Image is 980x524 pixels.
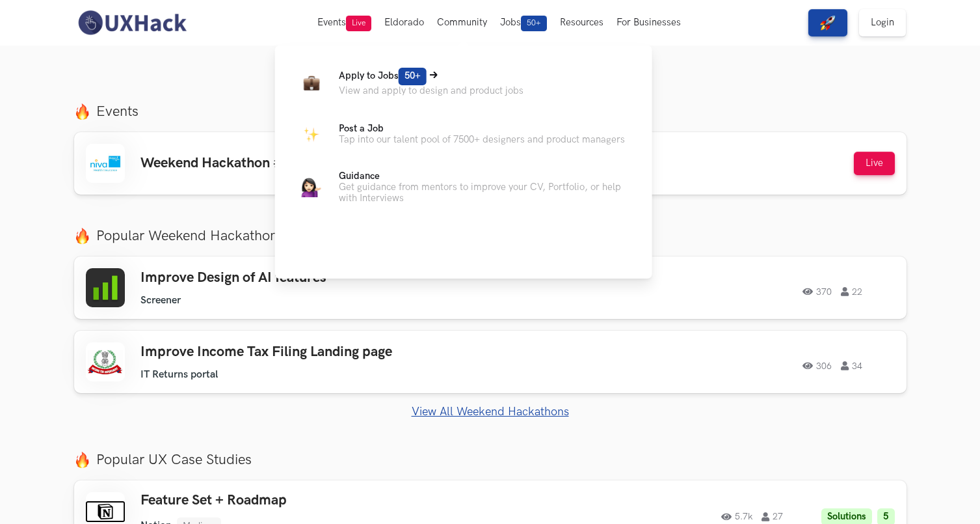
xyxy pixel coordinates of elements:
a: View All Weekend Hackathons [74,405,907,419]
span: Live [346,16,371,31]
img: Briefcase [303,74,319,90]
span: Guidance [339,171,380,182]
span: Apply to Jobs [339,70,427,81]
img: Guidance [302,178,321,197]
img: rocket [820,15,836,31]
a: ParkingPost a JobTap into our talent pool of 7500+ designers and product managers [296,118,631,150]
img: UXHack-logo.png [74,9,190,36]
a: Weekend Hackathon #82 Live [74,132,907,195]
a: BriefcaseApply to Jobs50+View and apply to design and product jobs [296,66,631,98]
span: 50+ [521,16,547,31]
h3: Improve Design of AI features [140,269,510,286]
img: fire.png [74,452,90,468]
img: fire.png [74,103,90,120]
li: IT Returns portal [140,368,218,381]
label: Popular Weekend Hackathons [74,227,907,245]
span: 50+ [399,68,427,85]
a: Improve Income Tax Filing Landing page IT Returns portal 306 34 [74,331,907,393]
li: Screener [140,294,181,307]
a: Improve Design of AI features Screener 370 22 [74,256,907,319]
span: 5.7k [721,512,752,521]
span: 370 [802,287,832,296]
img: fire.png [74,228,90,244]
span: 306 [802,361,832,370]
img: Parking [303,126,319,143]
label: Popular UX Case Studies [74,451,907,469]
p: Tap into our talent pool of 7500+ designers and product managers [339,134,625,145]
a: Login [859,9,906,36]
span: 34 [841,361,862,370]
p: View and apply to design and product jobs [339,85,523,96]
h3: Weekend Hackathon #82 [140,155,300,172]
label: Events [74,103,907,120]
p: Get guidance from mentors to improve your CV, Portfolio, or help with Interviews [339,182,631,204]
h3: Feature Set + Roadmap [140,492,510,509]
a: GuidanceGuidanceGet guidance from mentors to improve your CV, Portfolio, or help with Interviews [296,171,631,204]
button: Live [854,152,895,175]
span: Post a Job [339,123,384,134]
span: 27 [761,512,783,521]
h3: Improve Income Tax Filing Landing page [140,344,510,361]
span: 22 [841,287,862,296]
